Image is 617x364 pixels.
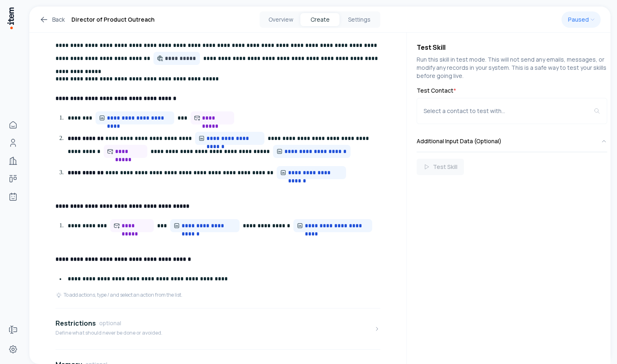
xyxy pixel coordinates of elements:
button: Additional Input Data (Optional) [417,131,607,152]
button: Settings [340,13,379,26]
p: Run this skill in test mode. This will not send any emails, messages, or modify any records in yo... [417,55,607,80]
h4: Restrictions [55,318,96,328]
button: Create [300,13,340,26]
a: Forms [5,322,21,338]
label: Test Contact [417,87,607,95]
p: Define what should never be done or avoided. [55,330,162,336]
a: Deals [5,171,21,187]
a: Agents [5,189,21,205]
a: Companies [5,153,21,169]
a: Back [39,15,65,24]
h4: Test Skill [417,42,607,52]
a: Home [5,117,21,133]
a: Settings [5,341,21,357]
h1: Director of Product Outreach [71,15,155,24]
img: Item Brain Logo [7,7,15,30]
button: RestrictionsoptionalDefine what should never be done or avoided. [55,312,380,346]
span: optional [99,319,121,327]
button: Overview [261,13,300,26]
a: People [5,135,21,151]
div: To add actions, type / and select an action from the list. [55,292,182,298]
div: Select a contact to test with... [424,107,594,115]
div: InstructionsWrite detailed step-by-step instructions for the entire process. Include what to do, ... [55,39,380,305]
